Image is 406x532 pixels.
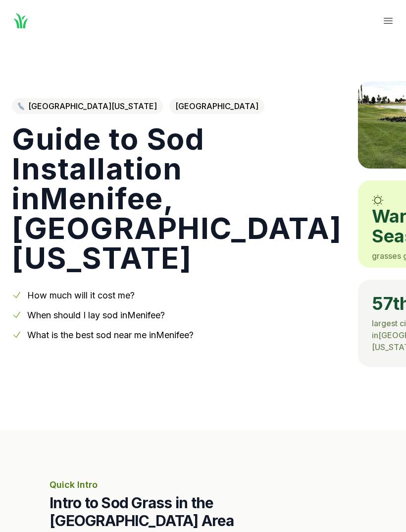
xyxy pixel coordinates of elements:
[27,330,194,340] a: What is the best sod near me inMenifee?
[18,103,24,110] img: Southern California state outline
[50,494,356,530] h2: Intro to Sod Grass in the [GEOGRAPHIC_DATA] Area
[50,478,356,492] p: Quick Intro
[12,124,342,273] h1: Guide to Sod Installation in Menifee , [GEOGRAPHIC_DATA][US_STATE]
[27,290,135,300] a: How much will it cost me?
[27,310,165,320] a: When should I lay sod inMenifee?
[169,98,264,114] span: [GEOGRAPHIC_DATA]
[12,98,163,114] a: [GEOGRAPHIC_DATA][US_STATE]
